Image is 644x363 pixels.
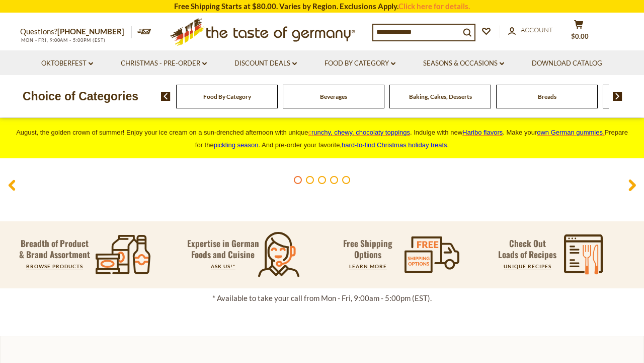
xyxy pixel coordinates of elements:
[121,58,207,69] a: Christmas - PRE-ORDER
[498,238,556,260] p: Check Out Loads of Recipes
[342,141,449,149] span: .
[532,58,602,69] a: Download Catalog
[508,25,553,36] a: Account
[308,129,410,136] a: crunchy, chewy, chocolaty toppings
[398,2,470,11] a: Click here for details.
[16,129,628,149] span: August, the golden crown of summer! Enjoy your ice cream on a sun-drenched afternoon with unique ...
[423,58,504,69] a: Seasons & Occasions
[335,238,401,260] p: Free Shipping Options
[41,58,93,69] a: Oktoberfest
[462,129,503,136] a: Haribo flavors
[20,37,106,43] span: MON - FRI, 9:00AM - 5:00PM (EST)
[19,238,90,260] p: Breadth of Product & Brand Assortment
[613,92,622,101] img: next arrow
[234,58,297,69] a: Discount Deals
[311,129,410,136] span: runchy, chewy, chocolaty toppings
[161,92,171,101] img: previous arrow
[325,58,395,69] a: Food By Category
[57,27,124,36] a: [PHONE_NUMBER]
[563,20,594,45] button: $0.00
[409,93,472,100] a: Baking, Cakes, Desserts
[20,25,132,38] p: Questions?
[214,141,259,149] a: pickling season
[26,263,83,269] a: BROWSE PRODUCTS
[537,129,603,136] span: own German gummies
[571,32,589,40] span: $0.00
[320,93,347,100] a: Beverages
[521,26,553,34] span: Account
[349,263,387,269] a: LEARN MORE
[203,93,251,100] a: Food By Category
[187,238,259,260] p: Expertise in German Foods and Cuisine
[537,129,604,136] a: own German gummies.
[211,263,235,269] a: ASK US!*
[504,263,551,269] a: UNIQUE RECIPES
[538,93,556,100] a: Breads
[342,141,447,149] a: hard-to-find Christmas holiday treats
